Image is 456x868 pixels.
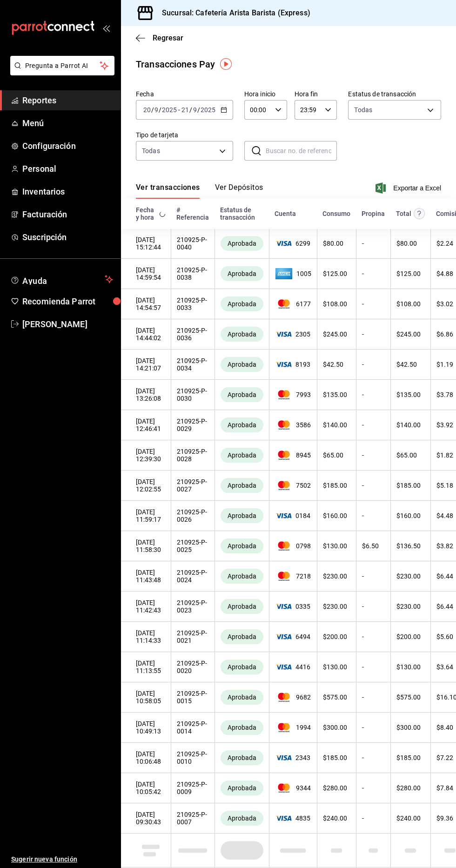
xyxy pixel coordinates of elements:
[377,182,441,194] button: Exportar a Excel
[356,743,390,773] td: -
[221,811,263,826] div: Transacciones cobradas de manera exitosa.
[25,61,100,71] span: Pregunta a Parrot AI
[396,300,421,308] span: $ 108.00
[436,270,453,277] span: $ 4.88
[436,391,453,398] span: $ 3.78
[275,754,311,761] span: 2343
[323,814,347,822] span: $ 240.00
[436,451,453,459] span: $ 1.82
[362,542,379,550] span: $ 6.50
[121,410,171,440] td: [DATE] 12:46:41
[396,451,417,459] span: $ 65.00
[323,603,347,610] span: $ 230.00
[22,162,113,175] span: Personal
[171,561,215,592] td: 210925-P-0024
[356,289,390,319] td: -
[171,531,215,561] td: 210925-P-0025
[275,481,311,490] span: 7502
[275,603,311,610] span: 0335
[356,773,390,803] td: -
[275,390,311,399] span: 7993
[221,659,263,674] div: Transacciones cobradas de manera exitosa.
[396,240,417,247] span: $ 80.00
[121,440,171,471] td: [DATE] 12:39:30
[396,603,421,610] span: $ 230.00
[221,327,263,342] div: Transacciones cobradas de manera exitosa.
[275,572,311,581] span: 7218
[221,750,263,765] div: Transacciones cobradas de manera exitosa.
[356,652,390,682] td: -
[266,141,337,160] input: Buscar no. de referencia
[323,784,347,792] span: $ 280.00
[224,451,260,459] span: Aprobada
[224,512,260,519] span: Aprobada
[224,330,260,338] span: Aprobada
[356,380,390,410] td: -
[22,318,113,330] span: [PERSON_NAME]
[121,380,171,410] td: [DATE] 13:26:08
[224,391,260,398] span: Aprobada
[121,229,171,259] td: [DATE] 15:12:44
[221,538,263,553] div: Transacciones cobradas de manera exitosa.
[224,240,260,247] span: Aprobada
[22,117,113,129] span: Menú
[102,24,110,32] button: open_drawer_menu
[221,781,263,795] div: Transacciones cobradas de manera exitosa.
[224,542,260,550] span: Aprobada
[414,208,425,219] svg: Este monto equivale al total pagado por el comensal antes de aplicar Comisión e IVA.
[362,210,385,217] div: Propina
[200,106,216,114] input: ----
[323,693,347,701] span: $ 575.00
[436,421,453,429] span: $ 3.92
[121,803,171,834] td: [DATE] 09:30:43
[171,773,215,803] td: 210925-P-0009
[436,512,453,519] span: $ 4.48
[356,622,390,652] td: -
[323,300,347,308] span: $ 108.00
[221,296,263,311] div: Transacciones cobradas de manera exitosa.
[221,266,263,281] div: Transacciones cobradas de manera exitosa.
[224,663,260,671] span: Aprobada
[436,663,453,671] span: $ 3.64
[356,561,390,592] td: -
[171,440,215,471] td: 210925-P-0028
[396,572,421,580] span: $ 230.00
[136,91,233,97] label: Fecha
[356,803,390,834] td: -
[171,682,215,713] td: 210925-P-0015
[356,259,390,289] td: -
[121,713,171,743] td: [DATE] 10:49:13
[171,471,215,501] td: 210925-P-0027
[215,183,263,199] button: Ver Depósitos
[121,531,171,561] td: [DATE] 11:58:30
[323,572,347,580] span: $ 230.00
[275,693,311,702] span: 9682
[323,270,347,277] span: $ 125.00
[220,58,232,70] img: Tooltip marker
[323,421,347,429] span: $ 140.00
[323,240,343,247] span: $ 80.00
[7,67,114,77] a: Pregunta a Parrot AI
[322,210,350,217] div: Consumo
[22,295,113,308] span: Recomienda Parrot
[275,541,311,551] span: 0798
[121,289,171,319] td: [DATE] 14:54:57
[171,501,215,531] td: 210925-P-0026
[142,146,160,155] div: Todas
[121,622,171,652] td: [DATE] 11:14:33
[323,361,343,368] span: $ 42.50
[189,106,192,114] span: /
[356,471,390,501] td: -
[396,693,421,701] span: $ 575.00
[356,713,390,743] td: -
[396,270,421,277] span: $ 125.00
[136,34,183,42] button: Regresar
[275,210,296,217] div: Cuenta
[121,652,171,682] td: [DATE] 11:13:55
[323,512,347,519] span: $ 160.00
[396,210,411,217] div: Total
[396,361,417,368] span: $ 42.50
[323,451,343,459] span: $ 65.00
[275,451,311,460] span: 8945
